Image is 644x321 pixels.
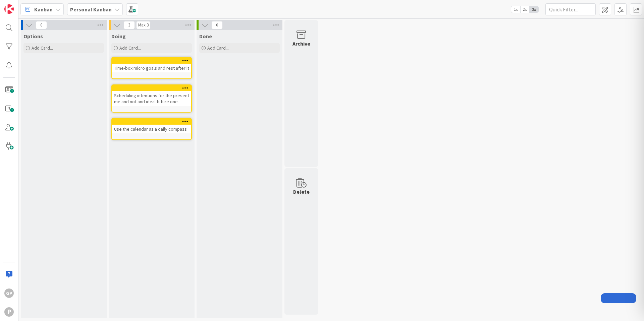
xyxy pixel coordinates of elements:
[4,4,14,14] img: Visit kanbanzone.com
[207,45,229,51] span: Add Card...
[32,45,53,51] span: Add Card...
[292,40,310,48] div: Archive
[293,188,310,196] div: Delete
[112,64,191,72] div: Time-box micro goals and rest after it
[34,5,53,13] span: Kanban
[211,21,223,29] span: 0
[112,85,191,106] div: Scheduling intentions for the present me and not and ideal future one
[112,119,191,133] div: Use the calendar as a daily compass
[545,3,596,15] input: Quick Filter...
[4,307,14,317] div: P
[111,57,192,79] a: Time-box micro goals and rest after it
[112,125,191,133] div: Use the calendar as a daily compass
[511,6,520,13] span: 1x
[520,6,529,13] span: 2x
[111,84,192,113] a: Scheduling intentions for the present me and not and ideal future one
[529,6,538,13] span: 3x
[112,58,191,72] div: Time-box micro goals and rest after it
[199,33,212,40] span: Done
[138,23,149,27] div: Max 3
[112,91,191,106] div: Scheduling intentions for the present me and not and ideal future one
[36,21,47,29] span: 0
[70,6,112,13] b: Personal Kanban
[4,288,14,298] div: GP
[111,33,126,40] span: Doing
[111,118,192,140] a: Use the calendar as a daily compass
[23,33,43,40] span: Options
[123,21,135,29] span: 3
[119,45,141,51] span: Add Card...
